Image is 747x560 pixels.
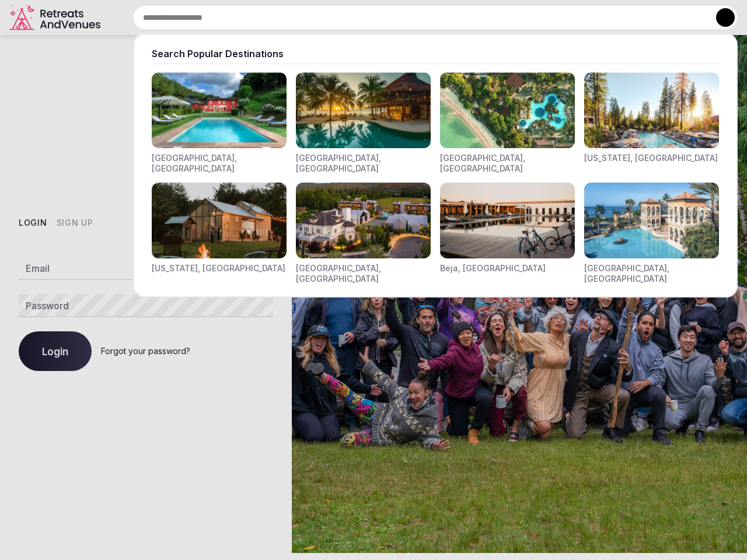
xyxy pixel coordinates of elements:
[584,153,718,163] div: [US_STATE], [GEOGRAPHIC_DATA]
[296,153,431,173] div: [GEOGRAPHIC_DATA], [GEOGRAPHIC_DATA]
[440,183,575,258] img: Visit venues for Beja, Portugal
[440,263,546,274] div: Beja, [GEOGRAPHIC_DATA]
[584,263,719,283] div: [GEOGRAPHIC_DATA], [GEOGRAPHIC_DATA]
[296,72,431,148] img: Visit venues for Riviera Maya, Mexico
[152,183,287,283] div: Visit venues for New York, USA
[152,72,287,148] img: Visit venues for Toscana, Italy
[296,183,431,283] div: Visit venues for Napa Valley, USA
[440,72,575,173] div: Visit venues for Indonesia, Bali
[152,153,287,173] div: [GEOGRAPHIC_DATA], [GEOGRAPHIC_DATA]
[584,183,719,283] div: Visit venues for Canarias, Spain
[152,183,287,258] img: Visit venues for New York, USA
[440,72,575,148] img: Visit venues for Indonesia, Bali
[152,263,285,274] div: [US_STATE], [GEOGRAPHIC_DATA]
[584,72,719,173] div: Visit venues for California, USA
[440,153,575,173] div: [GEOGRAPHIC_DATA], [GEOGRAPHIC_DATA]
[152,72,287,173] div: Visit venues for Toscana, Italy
[584,183,719,258] img: Visit venues for Canarias, Spain
[296,263,431,283] div: [GEOGRAPHIC_DATA], [GEOGRAPHIC_DATA]
[440,183,575,283] div: Visit venues for Beja, Portugal
[296,183,431,258] img: Visit venues for Napa Valley, USA
[584,72,719,148] img: Visit venues for California, USA
[296,72,431,173] div: Visit venues for Riviera Maya, Mexico
[152,47,719,60] div: Search Popular Destinations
